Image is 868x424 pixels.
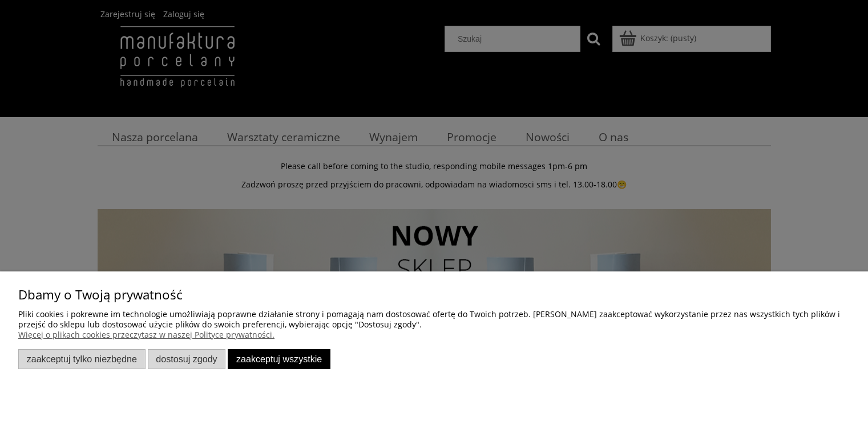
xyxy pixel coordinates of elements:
a: Więcej o plikach cookies przeczytasz w naszej Polityce prywatności. [18,329,274,340]
button: Dostosuj zgody [148,349,226,369]
p: Dbamy o Twoją prywatność [18,290,850,300]
button: Zaakceptuj wszystkie [228,349,330,369]
p: Pliki cookies i pokrewne im technologie umożliwiają poprawne działanie strony i pomagają nam dost... [18,309,850,330]
button: Zaakceptuj tylko niezbędne [18,349,146,369]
